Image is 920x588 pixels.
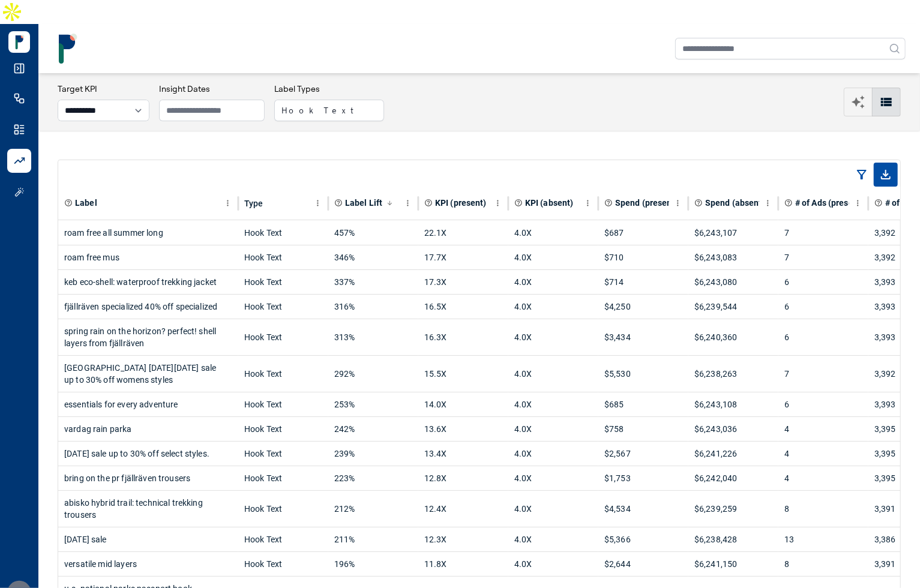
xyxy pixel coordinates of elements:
img: logo [53,34,83,64]
div: 4.0X [514,491,592,527]
div: 15.5X [424,356,502,392]
div: Hook Text [244,417,322,441]
div: 4.0X [514,221,592,245]
div: $685 [604,392,682,416]
div: 337% [334,270,412,294]
div: 292% [334,356,412,392]
button: Label Lift column menu [400,196,415,211]
span: KPI (absent) [525,197,574,209]
div: 12.3X [424,527,502,551]
div: $6,238,263 [694,356,772,392]
button: Spend (absent) column menu [760,196,775,211]
div: 16.5X [424,295,502,319]
span: Export as CSV [874,163,898,187]
div: 4.0X [514,295,592,319]
button: # of Ads (present) column menu [850,196,865,211]
div: Hook Text [244,491,322,527]
div: $6,241,226 [694,442,772,466]
div: $5,366 [604,527,682,551]
div: $714 [604,270,682,294]
div: 4.0X [514,417,592,441]
svg: Aggregate KPI value of all ads where label is absent [514,199,523,207]
div: keb eco-shell: waterproof trekking jacket [64,270,232,294]
div: bring on the pr fjällräven trousers [64,466,232,490]
div: Hook Text [244,221,322,245]
div: $6,239,544 [694,295,772,319]
span: Label [75,197,97,209]
h3: Label Types [274,83,384,95]
div: 4.0X [514,270,592,294]
span: Spend (present) [615,197,678,209]
div: $6,243,107 [694,221,772,245]
div: 4.0X [514,356,592,392]
div: Type [244,199,263,208]
button: Type column menu [310,196,325,211]
div: Hook Text [244,527,322,551]
svg: Primary effectiveness metric calculated as a relative difference (% change) in the chosen KPI whe... [334,199,343,207]
div: Hook Text [244,552,322,576]
div: 4 [784,466,862,490]
div: [DATE] sale [64,527,232,551]
div: 6 [784,319,862,355]
div: $5,530 [604,356,682,392]
span: Label Lift [345,197,382,209]
div: 17.3X [424,270,502,294]
div: 8 [784,491,862,527]
button: KPI (absent) column menu [580,196,595,211]
div: [GEOGRAPHIC_DATA] [DATE][DATE] sale up to 30% off womens styles [64,356,232,392]
div: 242% [334,417,412,441]
div: 4 [784,442,862,466]
div: roam free all summer long [64,221,232,245]
div: versatile mid layers [64,552,232,576]
div: 11.8X [424,552,502,576]
div: $6,243,108 [694,392,772,416]
div: $758 [604,417,682,441]
div: $6,243,036 [694,417,772,441]
button: KPI (present) column menu [490,196,505,211]
div: Hook Text [244,356,322,392]
div: 4.0X [514,527,592,551]
span: # of Ads (present) [795,197,864,209]
button: Spend (present) column menu [670,196,685,211]
div: 196% [334,552,412,576]
div: essentials for every adventure [64,392,232,416]
div: 4.0X [514,245,592,269]
div: 6 [784,270,862,294]
div: 13 [784,527,862,551]
svg: Element or component part of the ad [64,199,73,207]
h3: Target KPI [58,83,149,95]
div: $6,241,150 [694,552,772,576]
svg: Total spend on all ads where label is absent [694,199,703,207]
div: Hook Text [244,466,322,490]
div: 16.3X [424,319,502,355]
div: $6,239,259 [694,491,772,527]
div: roam free mus [64,245,232,269]
div: vardag rain parka [64,417,232,441]
div: 4.0X [514,466,592,490]
button: Sort [383,197,396,209]
div: abisko hybrid trail: technical trekking trousers [64,491,232,527]
div: $1,753 [604,466,682,490]
div: Hook Text [244,270,322,294]
svg: Aggregate KPI value of all ads where label is present [424,199,433,207]
div: $2,567 [604,442,682,466]
div: 14.0X [424,392,502,416]
div: 22.1X [424,221,502,245]
span: Spend (absent) [705,197,765,209]
div: fjällräven specialized 40% off specialized [64,295,232,319]
div: $6,240,360 [694,319,772,355]
div: 212% [334,491,412,527]
div: [DATE] sale up to 30% off select styles. [64,442,232,466]
div: spring rain on the horizon? perfect! shell layers from fjällräven [64,319,232,355]
img: Logo [8,31,30,53]
div: 7 [784,245,862,269]
div: $6,242,040 [694,466,772,490]
div: 7 [784,356,862,392]
button: Label column menu [220,196,235,211]
div: 239% [334,442,412,466]
span: KPI (present) [435,197,487,209]
div: 4 [784,417,862,441]
div: 4.0X [514,392,592,416]
div: 316% [334,295,412,319]
div: $2,644 [604,552,682,576]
